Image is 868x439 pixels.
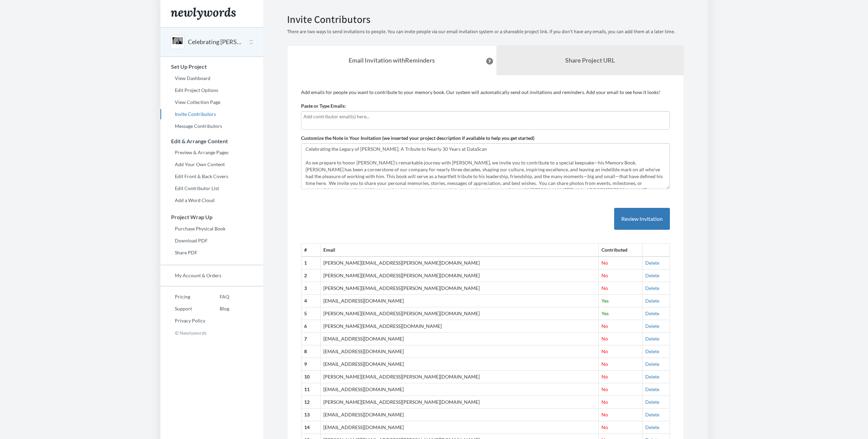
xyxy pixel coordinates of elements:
span: No [601,361,608,367]
a: Delete [645,310,659,316]
th: 7 [301,333,320,345]
a: Delete [645,361,659,367]
label: Customize the Note in Your Invitation (we inserted your project description if available to help ... [301,135,534,142]
span: No [601,285,608,291]
span: No [601,412,608,417]
th: Email [320,244,598,256]
span: No [601,399,608,405]
a: Preview & Arrange Pages [160,147,263,158]
th: 9 [301,358,320,371]
textarea: Celebrating the Legacy of [PERSON_NAME]; A Tribute to Nearly 30 Years at DataScan As we prepare t... [301,143,670,189]
a: Purchase Physical Book [160,224,263,234]
span: Yes [601,298,609,304]
a: FAQ [205,292,229,302]
a: Privacy Policy [160,316,205,326]
p: © Newlywords [160,328,263,338]
label: Paste or Type Emails: [301,103,346,109]
a: Share PDF [160,248,263,258]
span: No [601,386,608,392]
th: 14 [301,421,320,434]
th: 6 [301,320,320,333]
td: [PERSON_NAME][EMAIL_ADDRESS][DOMAIN_NAME] [320,320,598,333]
span: No [601,348,608,354]
span: No [601,374,608,380]
a: Download PDF [160,236,263,246]
a: Edit Contributor List [160,183,263,194]
span: No [601,424,608,430]
a: Delete [645,260,659,266]
a: Message Contributors [160,121,263,131]
a: Delete [645,386,659,392]
button: Celebrating [PERSON_NAME] [188,38,243,46]
a: Invite Contributors [160,109,263,119]
h3: Project Wrap Up [161,214,263,220]
td: [PERSON_NAME][EMAIL_ADDRESS][PERSON_NAME][DOMAIN_NAME] [320,307,598,320]
a: Delete [645,298,659,304]
a: Delete [645,348,659,354]
a: Delete [645,336,659,342]
th: 2 [301,269,320,282]
a: Add a Word Cloud [160,195,263,205]
th: 10 [301,371,320,383]
th: 11 [301,383,320,396]
td: [EMAIL_ADDRESS][DOMAIN_NAME] [320,333,598,345]
td: [PERSON_NAME][EMAIL_ADDRESS][PERSON_NAME][DOMAIN_NAME] [320,256,598,269]
a: Delete [645,399,659,405]
td: [EMAIL_ADDRESS][DOMAIN_NAME] [320,409,598,421]
td: [EMAIL_ADDRESS][DOMAIN_NAME] [320,358,598,371]
a: Edit Front & Back Covers [160,171,263,182]
td: [EMAIL_ADDRESS][DOMAIN_NAME] [320,383,598,396]
span: No [601,260,608,266]
span: Yes [601,310,609,316]
strong: Email Invitation with Reminders [349,56,435,64]
td: [PERSON_NAME][EMAIL_ADDRESS][PERSON_NAME][DOMAIN_NAME] [320,269,598,282]
td: [PERSON_NAME][EMAIL_ADDRESS][PERSON_NAME][DOMAIN_NAME] [320,282,598,295]
a: Delete [645,374,659,380]
td: [PERSON_NAME][EMAIL_ADDRESS][PERSON_NAME][DOMAIN_NAME] [320,396,598,409]
th: 3 [301,282,320,295]
a: Delete [645,272,659,278]
a: Pricing [160,292,205,302]
a: View Collection Page [160,97,263,107]
iframe: Opens a widget where you can chat to one of our agents [815,418,861,436]
th: 8 [301,345,320,358]
h3: Set Up Project [161,64,263,70]
h3: Edit & Arrange Content [161,138,263,144]
th: 13 [301,409,320,421]
th: # [301,244,320,256]
td: [PERSON_NAME][EMAIL_ADDRESS][PERSON_NAME][DOMAIN_NAME] [320,371,598,383]
th: 12 [301,396,320,409]
th: 5 [301,307,320,320]
a: Delete [645,285,659,291]
span: No [601,323,608,329]
a: My Account & Orders [160,270,263,281]
input: Add contributor email(s) here... [303,113,668,120]
span: No [601,272,608,278]
a: Edit Project Options [160,85,263,95]
a: Support [160,304,205,314]
a: Delete [645,424,659,430]
a: Delete [645,323,659,329]
th: 1 [301,256,320,269]
th: Contributed [598,244,642,256]
th: 4 [301,295,320,307]
h2: Invite Contributors [287,14,684,25]
a: Blog [205,304,229,314]
b: Share Project URL [565,56,615,64]
p: There are two ways to send invitations to people. You can invite people via our email invitation ... [287,28,684,35]
p: Add emails for people you want to contribute to your memory book. Our system will automatically s... [301,89,670,96]
span: No [601,336,608,342]
td: [EMAIL_ADDRESS][DOMAIN_NAME] [320,345,598,358]
td: [EMAIL_ADDRESS][DOMAIN_NAME] [320,421,598,434]
td: [EMAIL_ADDRESS][DOMAIN_NAME] [320,295,598,307]
a: Add Your Own Content [160,159,263,170]
a: Delete [645,412,659,417]
a: View Dashboard [160,73,263,83]
img: Newlywords logo [171,8,236,20]
button: Review Invitation [614,208,670,230]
